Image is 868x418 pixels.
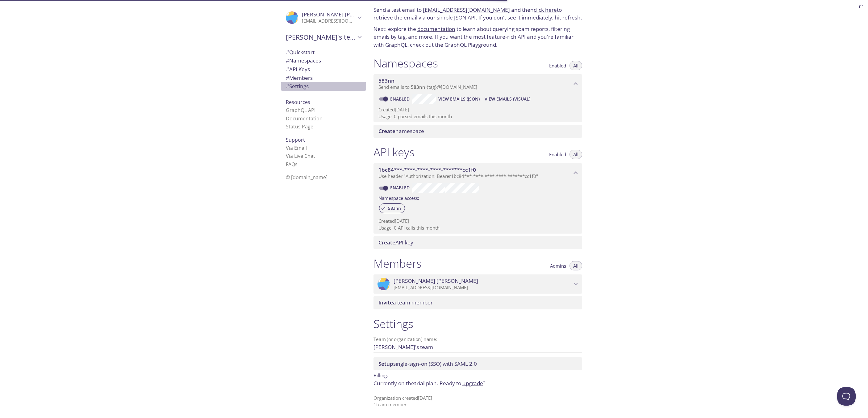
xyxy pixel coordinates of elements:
span: s [295,161,298,168]
span: 583nn [384,205,405,211]
div: Setup SSO [373,357,582,370]
div: Team Settings [281,82,366,91]
div: Invite a team member [373,296,582,309]
a: GraphQL API [286,107,315,114]
span: Support [286,136,305,143]
span: namespace [378,127,424,135]
span: # [286,74,289,81]
p: Next: explore the to learn about querying spam reports, filtering emails by tag, and more. If you... [373,25,582,49]
span: 583nn [411,84,425,90]
h1: Namespaces [373,56,438,70]
a: documentation [417,25,455,32]
p: [EMAIL_ADDRESS][DOMAIN_NAME] [302,18,356,24]
h1: Members [373,256,422,270]
iframe: Help Scout Beacon - Open [837,387,856,406]
div: Create API Key [373,236,582,249]
span: Setup [378,360,393,367]
span: # [286,49,289,56]
button: Admins [546,261,570,270]
p: Billing: [373,370,582,379]
span: [PERSON_NAME] [PERSON_NAME] [302,11,386,18]
a: Documentation [286,115,323,122]
button: All [570,61,582,70]
p: Usage: 0 parsed emails this month [378,113,577,120]
a: click here [534,6,557,13]
div: 583nn [379,203,405,213]
label: Namespace access: [378,193,419,202]
a: GraphQL Playground [444,41,496,48]
span: # [286,66,289,73]
a: Via Live Chat [286,153,315,159]
span: View Emails (Visual) [485,95,530,103]
span: trial [414,380,425,387]
button: All [570,261,582,270]
button: All [570,150,582,159]
span: API key [378,239,413,246]
span: Ready to ? [440,380,485,387]
a: Enabled [389,185,412,191]
p: Send a test email to and then to retrieve the email via our simple JSON API. If you don't see it ... [373,6,582,22]
span: Namespaces [286,57,321,64]
div: Nate Pelzel [281,7,366,28]
div: Quickstart [281,48,366,57]
span: API Keys [286,66,310,73]
span: # [286,83,289,90]
span: © [DOMAIN_NAME] [286,174,328,181]
span: [PERSON_NAME] [PERSON_NAME] [394,278,478,284]
a: [EMAIL_ADDRESS][DOMAIN_NAME] [423,6,510,13]
span: Members [286,74,313,81]
div: 583nn namespace [373,74,582,93]
span: Send emails to . {tag} @[DOMAIN_NAME] [378,84,477,90]
span: Create [378,127,395,135]
div: Nate Pelzel [373,274,582,294]
div: Namespaces [281,56,366,65]
span: a team member [378,299,433,306]
a: Enabled [389,96,412,102]
div: Nate's team [281,29,366,45]
button: Enabled [545,61,570,70]
span: Create [378,239,395,246]
span: # [286,57,289,64]
p: Created [DATE] [378,218,577,224]
div: Create namespace [373,125,582,138]
p: Organization created [DATE] 1 team member [373,395,582,408]
button: View Emails (JSON) [436,94,482,104]
button: Enabled [545,150,570,159]
a: upgrade [462,380,483,387]
span: 583nn [378,77,394,84]
label: Team (or organization) name: [373,337,438,342]
a: Via Email [286,144,307,151]
p: Currently on the plan. [373,379,582,387]
span: [PERSON_NAME]'s team [286,33,356,41]
h1: API keys [373,145,415,159]
p: Usage: 0 API calls this month [378,225,577,231]
span: View Emails (JSON) [438,95,480,103]
div: Members [281,74,366,82]
a: FAQ [286,161,298,168]
p: [EMAIL_ADDRESS][DOMAIN_NAME] [394,285,572,291]
span: Quickstart [286,49,315,56]
span: single-sign-on (SSO) with SAML 2.0 [378,360,477,367]
p: Created [DATE] [378,106,577,113]
button: View Emails (Visual) [482,94,533,104]
h1: Settings [373,317,582,331]
div: API Keys [281,65,366,74]
span: Resources [286,99,310,106]
span: Settings [286,83,309,90]
a: Status Page [286,123,313,130]
span: Invite [378,299,393,306]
